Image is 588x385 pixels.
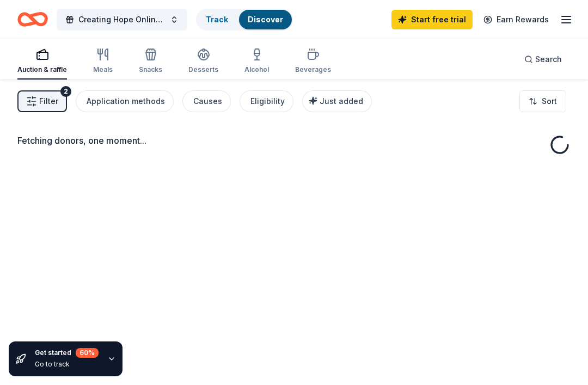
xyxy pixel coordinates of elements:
[295,65,331,74] div: Beverages
[248,15,283,24] a: Discover
[35,348,99,358] div: Get started
[193,95,222,108] div: Causes
[17,90,67,112] button: Filter2
[17,7,48,32] a: Home
[519,90,566,112] button: Sort
[76,348,99,358] div: 60 %
[196,9,293,30] button: TrackDiscover
[302,90,372,112] button: Just added
[17,44,67,80] button: Auction & raffle
[320,96,363,106] span: Just added
[139,65,162,74] div: Snacks
[17,134,571,147] div: Fetching donors, one moment...
[76,90,174,112] button: Application methods
[295,44,331,80] button: Beverages
[60,86,71,97] div: 2
[57,9,187,30] button: Creating Hope Online Raffle Fundraiser
[35,360,99,369] div: Go to track
[93,65,113,74] div: Meals
[93,44,113,80] button: Meals
[188,44,218,80] button: Desserts
[39,95,58,108] span: Filter
[240,90,293,112] button: Eligibility
[17,65,67,74] div: Auction & raffle
[250,95,285,108] div: Eligibility
[244,44,269,80] button: Alcohol
[206,15,228,24] a: Track
[391,10,473,29] a: Start free trial
[477,10,555,29] a: Earn Rewards
[182,90,231,112] button: Causes
[139,44,162,80] button: Snacks
[516,48,571,70] button: Search
[535,53,562,66] span: Search
[188,65,218,74] div: Desserts
[78,13,166,26] span: Creating Hope Online Raffle Fundraiser
[542,95,557,108] span: Sort
[244,65,269,74] div: Alcohol
[87,95,165,108] div: Application methods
